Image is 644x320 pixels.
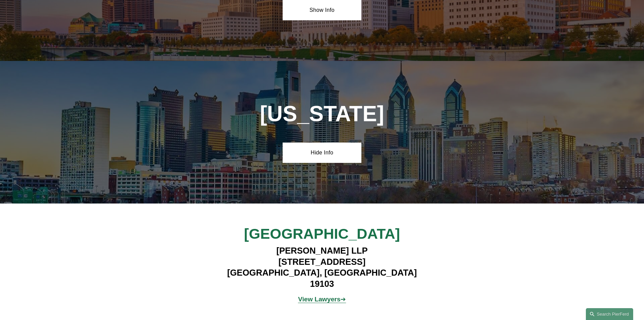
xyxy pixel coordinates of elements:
a: Search this site [586,308,633,320]
a: View Lawyers➔ [298,296,346,303]
span: ➔ [298,296,346,303]
span: [GEOGRAPHIC_DATA] [244,226,400,242]
a: Hide Info [283,143,361,163]
strong: View Lawyers [298,296,341,303]
h1: [US_STATE] [223,102,421,126]
h4: [PERSON_NAME] LLP [STREET_ADDRESS] [GEOGRAPHIC_DATA], [GEOGRAPHIC_DATA] 19103 [223,245,421,289]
